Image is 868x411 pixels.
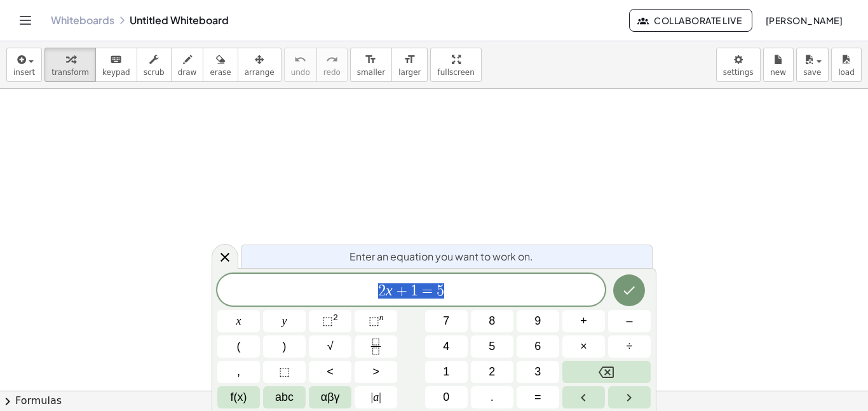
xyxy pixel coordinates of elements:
[562,310,605,332] button: Plus
[309,310,351,332] button: Squared
[178,68,197,77] span: draw
[517,310,559,332] button: 9
[237,363,240,381] span: ,
[15,10,36,30] button: Toggle navigation
[608,310,651,332] button: Minus
[263,361,306,383] button: Placeholder
[321,389,340,406] span: αβγ
[322,314,333,327] span: ⬚
[517,361,559,383] button: 3
[217,335,260,358] button: (
[371,391,374,403] span: |
[365,52,377,67] i: format_size
[144,68,165,77] span: scrub
[355,386,397,408] button: Absolute value
[327,338,334,355] span: √
[471,361,513,383] button: 2
[716,48,761,82] button: settings
[403,52,416,67] i: format_size
[203,48,238,82] button: erase
[372,363,379,381] span: >
[562,386,605,408] button: Left arrow
[102,68,130,77] span: keypad
[51,68,89,77] span: transform
[282,313,287,330] span: y
[398,68,421,77] span: larger
[350,48,392,82] button: format_sizesmaller
[534,313,541,330] span: 9
[379,391,381,403] span: |
[316,48,348,82] button: redoredo
[349,249,533,264] span: Enter an equation you want to work on.
[489,338,495,355] span: 5
[580,338,587,355] span: ×
[95,48,137,82] button: keyboardkeypad
[263,310,306,332] button: y
[283,338,287,355] span: )
[386,282,393,299] var: x
[443,338,449,355] span: 4
[831,48,862,82] button: load
[6,48,42,82] button: insert
[355,335,397,358] button: Fraction
[755,9,853,32] button: [PERSON_NAME]
[562,361,651,383] button: Backspace
[110,52,122,67] i: keyboard
[626,313,632,330] span: –
[309,386,351,408] button: Greek alphabet
[437,283,444,299] span: 5
[263,335,306,358] button: )
[245,68,275,77] span: arrange
[51,14,114,27] a: Whiteboards
[369,314,379,327] span: ⬚
[437,68,474,77] span: fullscreen
[517,386,559,408] button: Equals
[430,48,481,82] button: fullscreen
[838,68,855,77] span: load
[237,338,241,355] span: (
[517,335,559,358] button: 6
[418,283,437,299] span: =
[309,361,351,383] button: Less than
[765,15,843,26] span: [PERSON_NAME]
[284,48,317,82] button: undoundo
[210,68,231,77] span: erase
[326,52,338,67] i: redo
[608,386,651,408] button: Right arrow
[217,361,260,383] button: ,
[534,389,541,406] span: =
[279,363,290,381] span: ⬚
[443,313,449,330] span: 7
[471,310,513,332] button: 8
[238,48,281,82] button: arrange
[796,48,829,82] button: save
[379,313,384,322] sup: n
[236,313,241,330] span: x
[534,363,541,381] span: 3
[803,68,821,77] span: save
[217,310,260,332] button: x
[627,338,633,355] span: ÷
[275,389,294,406] span: abc
[137,48,172,82] button: scrub
[425,335,468,358] button: 4
[770,68,786,77] span: new
[489,313,495,330] span: 8
[562,335,605,358] button: Times
[13,68,35,77] span: insert
[263,386,306,408] button: Alphabet
[425,310,468,332] button: 7
[393,283,411,299] span: +
[231,389,247,406] span: f(x)
[629,9,752,32] button: Collaborate Live
[723,68,754,77] span: settings
[217,386,260,408] button: Functions
[294,52,306,67] i: undo
[491,389,494,406] span: .
[534,338,541,355] span: 6
[613,274,645,306] button: Done
[323,68,341,77] span: redo
[471,335,513,358] button: 5
[291,68,310,77] span: undo
[391,48,428,82] button: format_sizelarger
